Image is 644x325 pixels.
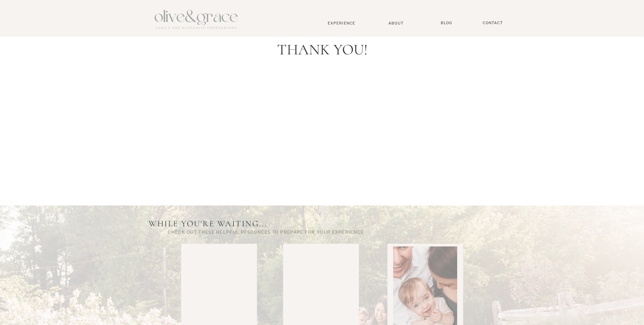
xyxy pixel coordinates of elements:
p: While you're Waiting... [145,218,271,249]
h3: Check out these helpful resources to prepare for your experience [164,229,368,236]
a: Experience [319,21,364,26]
h1: THANK YOU! [241,42,404,58]
a: Contact [479,20,506,26]
a: BLOG [438,20,455,26]
a: About [386,21,406,25]
iframe: FvBdHBYXFvk [222,64,422,192]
